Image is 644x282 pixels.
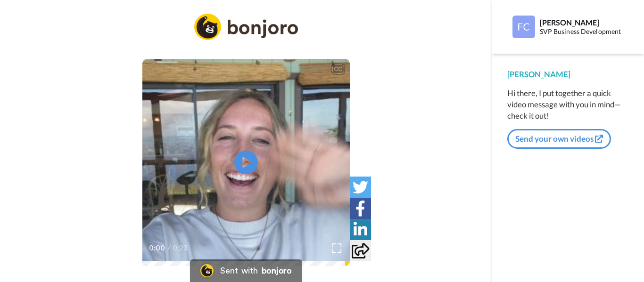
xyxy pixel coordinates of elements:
[540,28,628,36] div: SVP Business Development
[167,242,171,254] span: /
[512,16,535,38] img: Profile Image
[149,242,165,254] span: 0:00
[332,243,341,253] img: Full screen
[507,129,611,149] a: Send your own videos
[540,18,628,27] div: [PERSON_NAME]
[190,259,302,282] a: Bonjoro LogoSent withbonjoro
[507,69,629,80] div: [PERSON_NAME]
[262,266,292,275] div: bonjoro
[200,264,214,277] img: Bonjoro Logo
[173,242,189,254] span: 0:23
[507,88,629,121] div: Hi there, I put together a quick video message with you in mind—check it out!
[194,14,298,40] img: logo_full.png
[220,266,258,275] div: Sent with
[332,64,344,74] div: CC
